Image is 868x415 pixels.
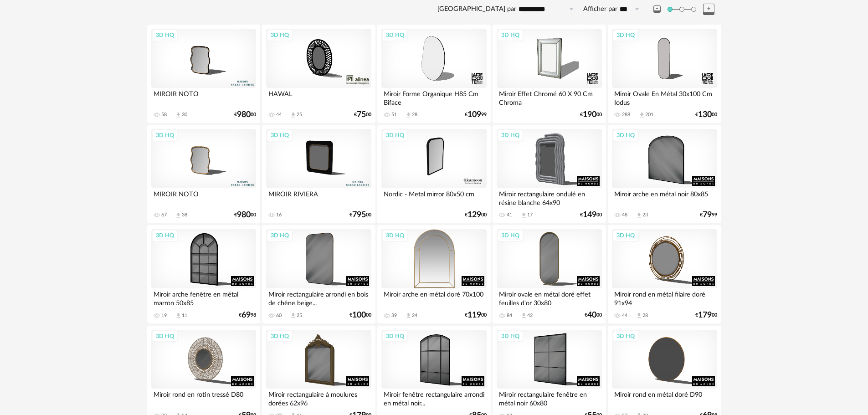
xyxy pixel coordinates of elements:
div: Miroir arche en métal noir 80x85 [612,188,717,206]
span: 980 [237,112,251,118]
div: € 00 [695,312,717,318]
div: € 00 [585,312,602,318]
label: Afficher par [583,5,617,14]
span: Download icon [290,312,297,319]
span: Download icon [636,312,642,319]
span: 129 [467,212,481,218]
div: Miroir arche en métal doré 70x100 [381,288,486,307]
span: Download icon [638,112,645,118]
div: 24 [412,313,417,319]
div: 3D HQ [612,230,639,241]
div: € 00 [349,212,371,218]
span: 980 [237,212,251,218]
div: MIROIR RIVIERA [266,188,371,206]
span: 795 [352,212,366,218]
div: Miroir Forme Organique H85 Cm Biface [381,88,486,106]
span: Download icon [290,112,297,118]
div: 60 [276,313,282,319]
div: 3D HQ [382,129,408,141]
div: 3D HQ [382,330,408,342]
div: 3D HQ [382,230,408,241]
div: € 00 [234,212,256,218]
span: Download icon [636,212,642,219]
div: 16 [276,212,282,218]
a: 3D HQ Miroir rond en métal filaire doré 91x94 44 Download icon 28 €17900 [608,225,721,323]
div: € 99 [700,212,717,218]
div: € 00 [349,312,371,318]
span: Download icon [405,112,412,118]
div: 48 [622,212,627,218]
span: Download icon [175,212,182,219]
span: Download icon [520,212,527,219]
span: 109 [467,112,481,118]
div: € 00 [354,112,371,118]
div: 42 [527,313,533,319]
div: 11 [182,313,187,319]
div: Miroir rectangulaire ondulé en résine blanche 64x90 [497,188,601,206]
div: Miroir fenêtre rectangulaire arrondi en métal noir... [381,389,486,407]
a: 3D HQ HAWAL 44 Download icon 25 €7500 [262,25,375,123]
span: 179 [698,312,712,318]
div: Miroir Effet Chromé 60 X 90 Cm Chroma [497,88,601,106]
div: € 00 [234,112,256,118]
div: 28 [642,313,648,319]
div: 3D HQ [267,230,293,241]
div: 3D HQ [267,29,293,41]
div: Miroir rond en rotin tressé D80 [151,389,256,407]
a: 3D HQ MIROIR NOTO 67 Download icon 38 €98000 [147,125,260,223]
div: € 99 [465,112,487,118]
a: 3D HQ Miroir rectangulaire ondulé en résine blanche 64x90 41 Download icon 17 €14900 [493,125,606,223]
div: 3D HQ [612,29,639,41]
div: Miroir rectangulaire arrondi en bois de chêne beige... [266,288,371,307]
div: 3D HQ [497,230,524,241]
div: 67 [161,212,167,218]
div: 84 [507,313,512,319]
span: 75 [357,112,366,118]
div: HAWAL [266,88,371,106]
a: 3D HQ Nordic - Metal mirror 80x50 cm €12900 [377,125,490,223]
div: € 00 [465,212,487,218]
label: [GEOGRAPHIC_DATA] par [437,5,516,14]
div: 3D HQ [152,29,178,41]
a: 3D HQ Miroir arche en métal doré 70x100 39 Download icon 24 €11900 [377,225,490,323]
a: 3D HQ Miroir rectangulaire arrondi en bois de chêne beige... 60 Download icon 25 €10000 [262,225,375,323]
a: 3D HQ Miroir Ovale En Métal 30x100 Cm Iodus 288 Download icon 201 €13000 [608,25,721,123]
div: € 00 [465,312,487,318]
a: 3D HQ Miroir Forme Organique H85 Cm Biface 51 Download icon 28 €10999 [377,25,490,123]
span: 69 [241,312,251,318]
div: € 98 [239,312,256,318]
div: 41 [507,212,512,218]
div: 3D HQ [267,129,293,141]
div: 23 [642,212,648,218]
span: 190 [583,112,596,118]
div: 3D HQ [267,330,293,342]
div: € 00 [580,212,602,218]
div: 39 [391,313,397,319]
span: 79 [703,212,712,218]
span: 40 [587,312,596,318]
div: 3D HQ [152,230,178,241]
div: 51 [391,112,397,118]
div: 3D HQ [497,330,524,342]
span: Download icon [405,312,412,319]
a: 3D HQ Miroir arche fenêtre en métal marron 50x85 19 Download icon 11 €6998 [147,225,260,323]
div: 58 [161,112,167,118]
span: Download icon [175,112,182,118]
div: 38 [182,212,187,218]
div: 3D HQ [152,129,178,141]
div: 288 [622,112,630,118]
div: 3D HQ [382,29,408,41]
div: 30 [182,112,187,118]
div: 25 [297,112,302,118]
div: 3D HQ [612,330,639,342]
div: MIROIR NOTO [151,88,256,106]
div: Nordic - Metal mirror 80x50 cm [381,188,486,206]
span: Download icon [520,312,527,319]
div: Miroir rectangulaire à moulures dorées 62x96 [266,389,371,407]
div: Miroir rond en métal doré D90 [612,389,717,407]
div: 28 [412,112,417,118]
div: 201 [645,112,653,118]
span: Download icon [175,312,182,319]
div: Miroir rond en métal filaire doré 91x94 [612,288,717,307]
span: 100 [352,312,366,318]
